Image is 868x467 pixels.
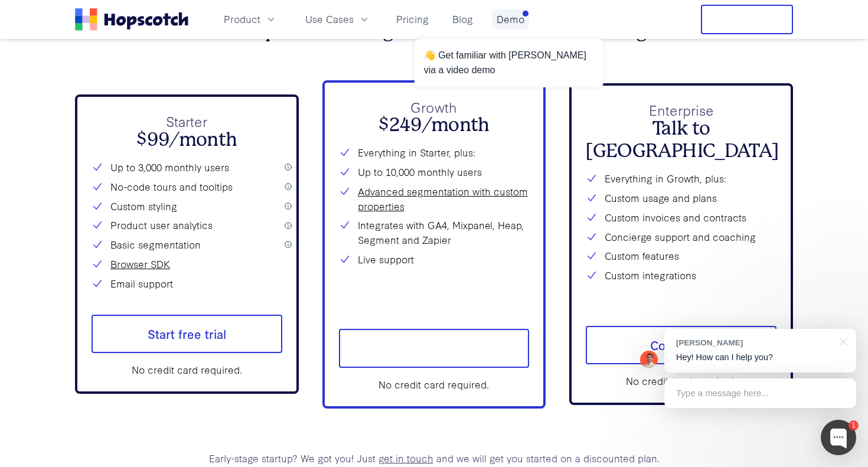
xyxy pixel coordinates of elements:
div: 1 [849,420,859,430]
a: Browser SDK [110,257,170,272]
li: Product user analytics [92,218,282,233]
p: Enterprise [586,100,776,120]
div: No credit card required. [92,363,282,377]
li: Everything in Starter, plus: [339,145,530,160]
h2: $249/month [339,114,530,136]
li: Up to 10,000 monthly users [339,165,530,179]
li: Basic segmentation [92,237,282,252]
li: Custom integrations [586,268,776,283]
h2: $99/month [92,129,282,151]
a: Home [75,8,188,31]
button: Use Cases [298,9,377,29]
li: No-code tours and tooltips [92,179,282,194]
li: Custom styling [92,199,282,214]
div: Type a message here... [664,378,856,408]
li: Everything in Growth, plus: [586,171,776,186]
a: Advanced segmentation with custom properties [358,184,530,214]
a: Demo [492,9,529,29]
p: Early-stage startup? We got you! Just and we will get you started on a discounted plan. [75,451,793,466]
li: Custom invoices and contracts [586,210,776,225]
a: Blog [448,9,478,29]
button: Product [217,9,284,29]
span: Use Cases [305,12,354,27]
img: Mark Spera [640,351,658,368]
li: Concierge support and coaching [586,230,776,244]
li: Custom features [586,249,776,263]
button: Free Trial [701,5,793,34]
a: get in touch [378,451,433,465]
div: No credit card required. [339,377,530,392]
li: Live support [339,252,530,267]
div: [PERSON_NAME] [676,337,833,348]
li: Custom usage and plans [586,191,776,205]
p: Hey! How can I help you? [676,351,844,364]
li: Up to 3,000 monthly users [92,160,282,175]
p: Growth [339,97,530,117]
a: Start free trial [339,329,530,368]
p: Starter [92,111,282,132]
li: Email support [92,276,282,291]
a: Start free trial [92,315,282,354]
span: Product [224,12,260,27]
li: Integrates with GA4, Mixpanel, Heap, Segment and Zapier [339,218,530,247]
div: No credit card required. [586,374,776,388]
p: 👋 Get familiar with [PERSON_NAME] via a video demo [424,48,594,78]
h2: Talk to [GEOGRAPHIC_DATA] [586,117,776,163]
a: Contact Us [586,326,776,365]
a: Pricing [391,9,433,29]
